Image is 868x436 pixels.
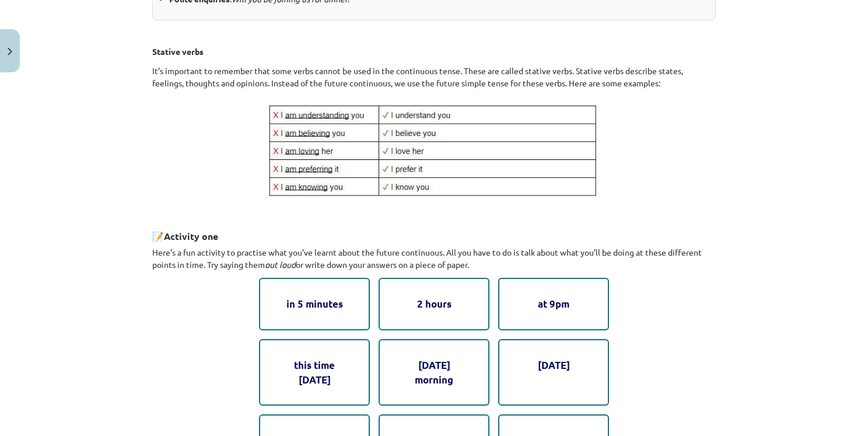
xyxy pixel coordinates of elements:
div: [DATE] [498,339,609,406]
p: Here’s a fun activity to practise what you’ve learnt about the future continuous. All you have to... [152,246,716,271]
img: icon-close-lesson-0947bae3869378f0d4975bcd49f059093ad1ed9edebbc8119c70593378902aed.svg [8,48,12,55]
div: at 9pm [498,278,609,330]
strong: Stative verbs [152,46,204,57]
div: 2 hours [379,278,489,330]
i: out loud [265,259,296,270]
h3: 📝 [152,222,716,243]
div: [DATE] morning [379,339,489,406]
div: in 5 minutes [259,278,370,330]
strong: Activity one [164,230,218,242]
div: this time [DATE] [259,339,370,406]
p: It’s important to remember that some verbs cannot be used in the continuous tense. These are call... [152,65,716,89]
